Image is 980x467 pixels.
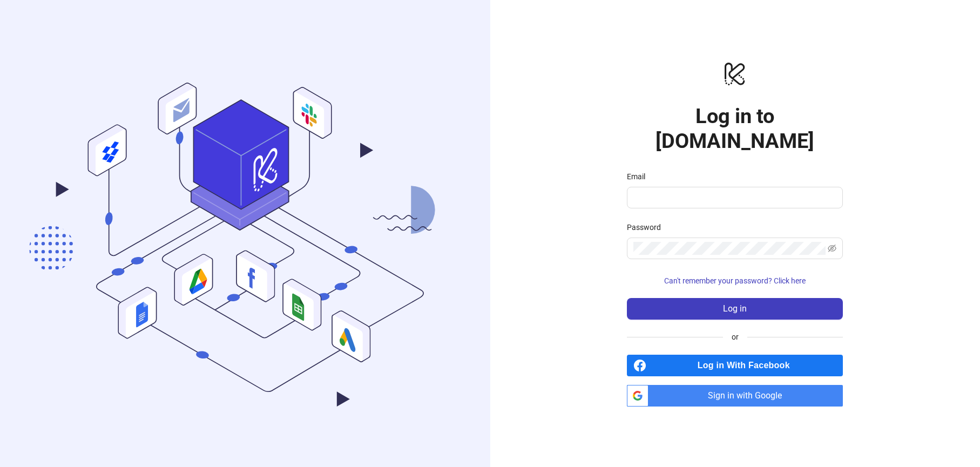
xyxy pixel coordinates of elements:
h1: Log in to [DOMAIN_NAME] [627,104,843,153]
a: Log in With Facebook [627,355,843,376]
span: eye-invisible [828,244,836,253]
button: Log in [627,298,843,320]
input: Password [633,242,826,255]
span: or [723,331,747,343]
span: Can't remember your password? Click here [664,276,806,285]
span: Log in [723,304,747,314]
span: Log in With Facebook [651,355,843,376]
a: Can't remember your password? Click here [627,276,843,285]
span: Sign in with Google [653,385,843,407]
label: Password [627,221,668,233]
button: Can't remember your password? Click here [627,272,843,289]
label: Email [627,171,652,182]
a: Sign in with Google [627,385,843,407]
input: Email [633,191,834,204]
